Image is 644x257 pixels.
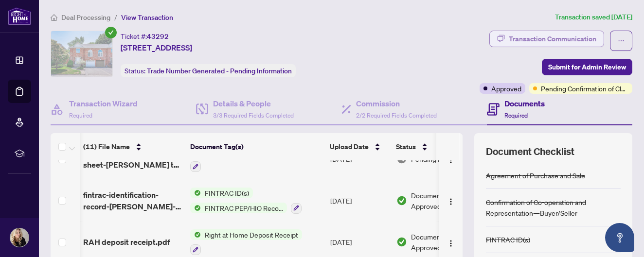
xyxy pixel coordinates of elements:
span: Required [69,112,92,119]
span: Document Approved [411,231,471,253]
span: Approved [491,83,521,94]
div: FINTRAC ID(s) [486,234,530,245]
span: fintrac-identification-record-[PERSON_NAME]-j-kurpershoek-20250806-133011.pdf [83,189,182,212]
button: Status IconFINTRAC ID(s)Status IconFINTRAC PEP/HIO Record [190,188,302,214]
button: Transaction Communication [489,31,604,47]
span: RAH deposit receipt.pdf [83,236,170,248]
span: FINTRAC ID(s) [201,188,253,198]
button: Status IconRight at Home Deposit Receipt [190,229,302,256]
h4: Details & People [213,98,294,109]
li: / [114,12,117,23]
article: Transaction saved [DATE] [555,12,632,23]
span: 3/3 Required Fields Completed [213,112,294,119]
div: Ticket #: [121,31,169,42]
span: check-circle [105,27,117,38]
td: [DATE] [326,180,393,222]
th: Status [392,133,475,160]
span: Document Checklist [486,145,574,158]
img: logo [8,7,31,25]
div: Confirmation of Co-operation and Representation—Buyer/Seller [486,197,621,218]
img: Logo [447,198,455,206]
span: Status [396,141,416,152]
th: Document Tag(s) [186,133,326,160]
button: Logo [443,234,459,250]
span: home [51,14,57,21]
h4: Documents [504,98,545,109]
img: Status Icon [190,188,201,198]
img: Document Status [396,195,407,206]
span: Upload Date [330,141,369,152]
span: Deal Processing [61,13,110,22]
img: Logo [447,240,455,247]
img: Document Status [396,237,407,247]
div: Agreement of Purchase and Sale [486,170,585,181]
span: FINTRAC PEP/HIO Record [201,203,287,213]
button: Logo [443,193,459,208]
span: Required [504,112,528,119]
span: Submit for Admin Review [548,59,626,75]
span: 2/2 Required Fields Completed [356,112,437,119]
span: Trade Number Generated - Pending Information [147,67,292,75]
span: View Transaction [121,13,173,22]
img: Status Icon [190,229,201,240]
th: Upload Date [326,133,392,160]
span: 43292 [147,32,169,41]
span: (11) File Name [83,141,130,152]
div: Status: [121,64,296,77]
span: Right at Home Deposit Receipt [201,229,302,240]
span: [STREET_ADDRESS] [121,42,192,53]
img: Status Icon [190,203,201,213]
div: Transaction Communication [509,31,596,47]
h4: Transaction Wizard [69,98,138,109]
th: (11) File Name [79,133,186,160]
button: Open asap [605,223,634,252]
img: Logo [447,156,455,164]
span: Pending Confirmation of Closing [541,83,628,94]
span: Document Approved [411,190,471,211]
h4: Commission [356,98,437,109]
img: Profile Icon [10,228,29,247]
span: ellipsis [618,37,625,44]
img: IMG-W12259685_1.jpg [51,31,112,77]
button: Submit for Admin Review [542,59,632,75]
